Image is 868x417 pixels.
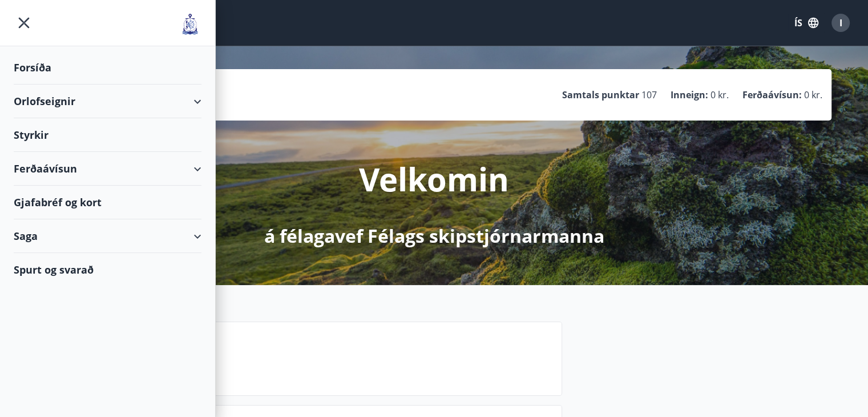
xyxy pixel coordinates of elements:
p: Ferðaávísun : [742,89,802,101]
p: Velkomin [359,157,509,201]
div: Styrkir [14,118,201,152]
span: 0 kr. [710,89,729,101]
span: I [839,17,842,29]
div: Orlofseignir [14,85,201,118]
span: 0 kr. [804,89,822,101]
div: Spurt og svarað [14,253,201,286]
button: menu [14,13,34,33]
div: Saga [14,219,201,253]
div: Ferðaávísun [14,152,201,186]
button: ÍS [788,13,825,33]
span: 107 [641,89,657,101]
div: Forsíða [14,51,201,85]
button: I [827,9,854,37]
p: Næstu helgi [121,351,552,370]
div: Gjafabréf og kort [14,186,201,219]
p: Samtals punktar [562,89,639,101]
p: á félagavef Félags skipstjórnarmanna [264,223,604,248]
p: Inneign : [671,89,708,101]
img: union_logo [179,13,201,35]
